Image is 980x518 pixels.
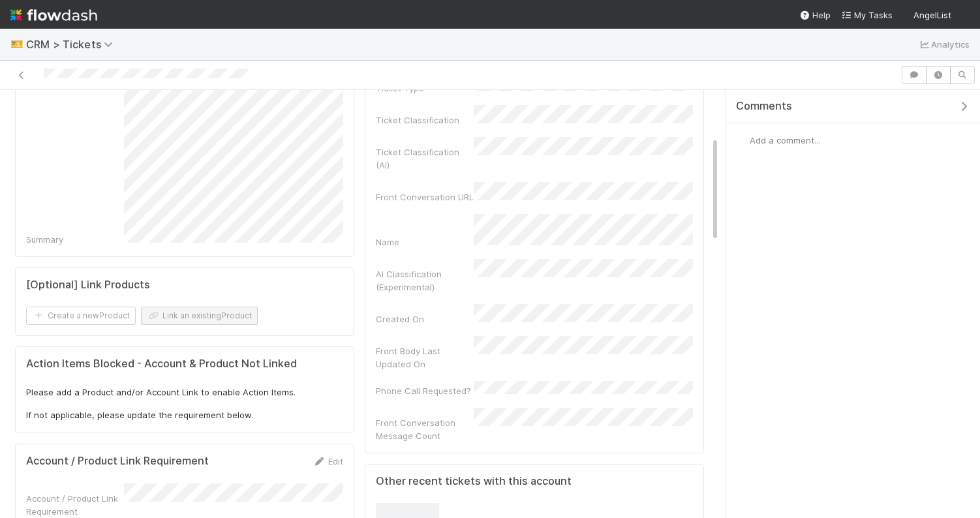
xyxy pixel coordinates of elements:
a: My Tasks [841,8,893,22]
p: If not applicable, please update the requirement below. [26,409,343,422]
button: Link an existingProduct [141,307,258,325]
button: Create a newProduct [26,307,136,325]
a: Analytics [918,37,970,52]
div: Ticket Classification (AI) [376,145,474,172]
div: Ticket Classification [376,114,474,127]
img: avatar_4aa8e4fd-f2b7-45ba-a6a5-94a913ad1fe4.png [957,9,970,22]
span: Add a comment... [750,135,820,145]
h5: Action Items Blocked - Account & Product Not Linked [26,358,343,371]
div: AI Classification (Experimental) [376,267,474,294]
div: Account / Product Link Requirement [26,492,124,518]
div: Summary [26,233,124,246]
div: Name [376,236,474,249]
div: Phone Call Requested? [376,384,474,397]
span: My Tasks [841,10,893,20]
img: avatar_4aa8e4fd-f2b7-45ba-a6a5-94a913ad1fe4.png [737,134,750,147]
img: logo-inverted-e16ddd16eac7371096b0.svg [10,4,97,26]
div: Front Conversation Message Count [376,416,474,442]
div: Created On [376,312,474,326]
div: Front Body Last Updated On [376,344,474,371]
h5: [Optional] Link Products [26,279,150,292]
a: Edit [313,456,343,466]
h5: Account / Product Link Requirement [26,455,209,468]
div: Front Conversation URL [376,190,474,204]
p: Please add a Product and/or Account Link to enable Action Items. [26,386,343,399]
h5: Other recent tickets with this account [376,475,572,488]
span: Comments [736,100,792,113]
span: CRM > Tickets [26,38,119,51]
span: 🎫 [10,38,23,50]
div: Help [799,8,831,22]
span: AngelList [913,10,951,20]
